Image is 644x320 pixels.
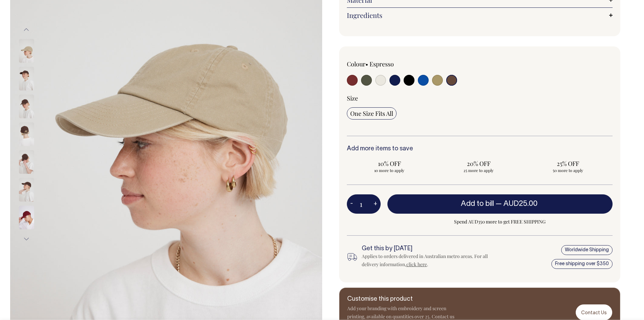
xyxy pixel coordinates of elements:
input: 10% OFF 10 more to apply [347,157,432,175]
span: Add to bill [461,200,494,207]
img: espresso [19,67,34,91]
span: • [365,60,368,68]
h6: Add more items to save [347,146,613,152]
img: espresso [19,150,34,174]
img: burgundy [19,206,34,230]
div: Applies to orders delivered in Australian metro areas. For all delivery information, . [362,252,492,269]
span: 20% OFF [439,159,518,168]
button: Add to bill —AUD25.00 [387,194,613,213]
img: espresso [19,178,34,202]
span: 25% OFF [529,159,607,168]
span: 10% OFF [350,159,429,168]
div: Colour [347,60,453,68]
img: espresso [19,123,34,146]
div: Size [347,94,613,102]
button: Next [21,232,31,247]
img: washed-khaki [19,39,34,63]
span: — [496,200,539,207]
input: 25% OFF 50 more to apply [525,157,611,175]
span: 25 more to apply [439,168,518,173]
h6: Get this by [DATE] [362,246,492,252]
button: + [370,197,381,211]
input: 20% OFF 25 more to apply [436,157,521,175]
h6: Customise this product [347,296,455,303]
label: Espresso [369,60,394,68]
img: espresso [19,95,34,119]
input: One Size Fits All [347,107,397,120]
span: One Size Fits All [350,109,393,118]
a: Ingredients [347,11,613,19]
span: 10 more to apply [350,168,429,173]
a: click here [406,261,427,268]
button: - [347,197,356,211]
span: Spend AUD350 more to get FREE SHIPPING [387,218,613,226]
span: AUD25.00 [503,200,538,207]
button: Previous [21,22,31,37]
span: 50 more to apply [529,168,607,173]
